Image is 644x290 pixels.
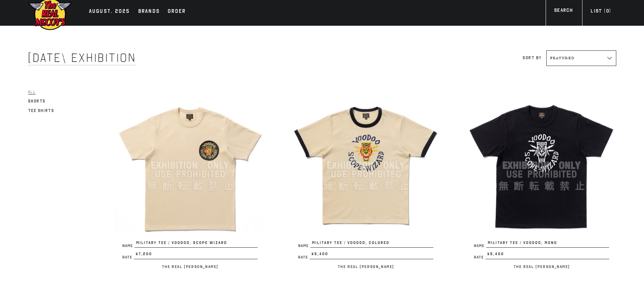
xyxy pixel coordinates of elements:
span: Name [474,244,486,248]
img: MILITARY TEE / VOODOO, COLORED [291,91,440,240]
span: MILITARY TEE / VOODOO, SCOPE WIZARD [135,240,258,248]
a: Shorts [28,97,46,105]
span: Rate [122,255,134,259]
span: Tee Shirts [28,108,54,113]
span: 0 [606,8,609,14]
a: AUGUST. 2025 [86,7,134,17]
div: Order [168,7,186,17]
div: Search [554,7,573,16]
span: ¥7,200 [134,251,258,259]
div: Brands [138,7,160,17]
span: Name [122,244,135,248]
img: MILITARY TEE / VOODOO, MONO [467,91,616,240]
p: The Real [PERSON_NAME] [116,263,264,271]
a: List (0) [582,7,619,17]
span: MILITARY TEE / VOODOO, COLORED [310,240,433,248]
a: MILITARY TEE / VOODOO, MONO NameMILITARY TEE / VOODOO, MONO Rate¥5,400 The Real [PERSON_NAME] [467,91,616,271]
a: MILITARY TEE / VOODOO, SCOPE WIZARD NameMILITARY TEE / VOODOO, SCOPE WIZARD Rate¥7,200 The Real [... [116,91,264,271]
a: Order [164,7,189,17]
span: MILITARY TEE / VOODOO, MONO [486,240,609,248]
a: Tee Shirts [28,107,54,115]
label: Sort by [523,55,541,60]
span: ¥5,400 [485,251,609,259]
span: [DATE] Exhibition [28,50,136,65]
span: All [28,89,36,94]
span: ¥5,400 [310,251,433,259]
span: Rate [474,255,485,259]
p: The Real [PERSON_NAME] [291,263,440,271]
a: MILITARY TEE / VOODOO, COLORED NameMILITARY TEE / VOODOO, COLORED Rate¥5,400 The Real [PERSON_NAME] [291,91,440,271]
div: List ( ) [591,7,611,17]
span: Name [298,244,310,248]
div: AUGUST. 2025 [89,7,130,17]
p: The Real [PERSON_NAME] [467,263,616,271]
span: Rate [298,255,310,259]
span: Shorts [28,99,46,104]
a: Search [546,7,581,16]
img: MILITARY TEE / VOODOO, SCOPE WIZARD [116,91,264,240]
a: All [28,88,36,96]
